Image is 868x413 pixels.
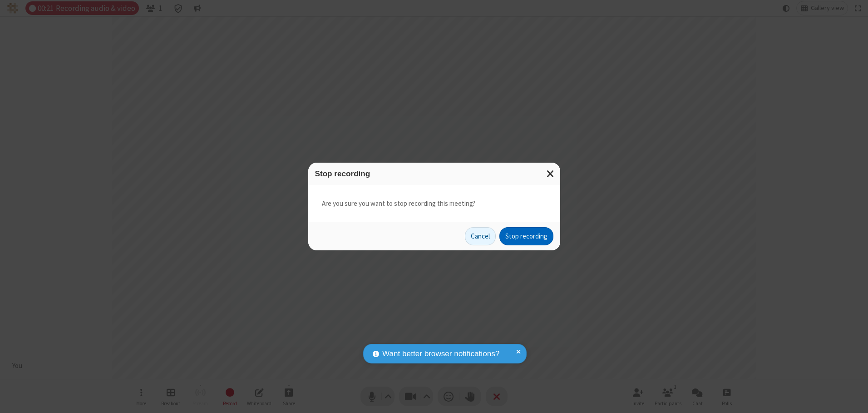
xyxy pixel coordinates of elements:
h3: Stop recording [315,169,553,178]
button: Stop recording [499,227,553,245]
span: Want better browser notifications? [382,348,499,360]
div: Are you sure you want to stop recording this meeting? [308,185,560,223]
button: Close modal [541,163,560,185]
button: Cancel [465,227,496,245]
